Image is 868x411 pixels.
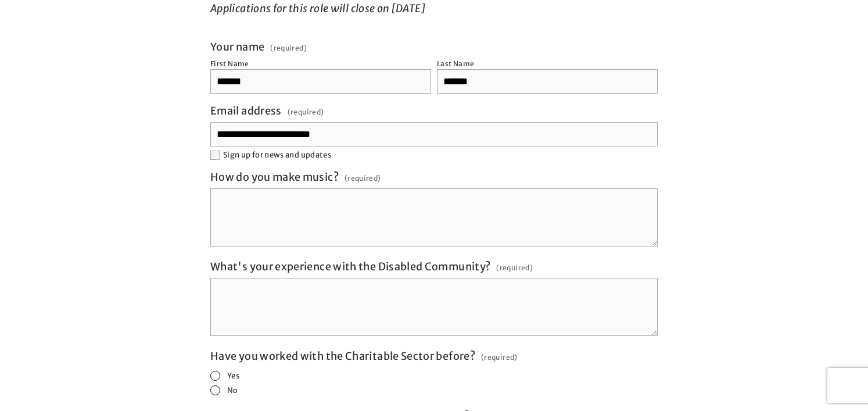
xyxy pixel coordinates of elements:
[227,371,239,381] span: Yes
[270,45,307,52] span: (required)
[481,349,518,365] span: (required)
[210,2,425,15] em: Applications for this role will close on [DATE]
[210,104,282,117] span: Email address
[210,170,339,184] span: How do you make music?
[210,40,264,53] span: Your name
[223,150,331,160] span: Sign up for news and updates
[210,59,249,68] div: First Name
[227,385,238,395] span: No
[496,260,533,276] span: (required)
[345,170,381,186] span: (required)
[210,349,475,363] span: Have you worked with the Charitable Sector before?
[437,59,474,68] div: Last Name
[210,151,220,160] input: Sign up for news and updates
[210,260,490,273] span: What's your experience with the Disabled Community?
[288,104,324,120] span: (required)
